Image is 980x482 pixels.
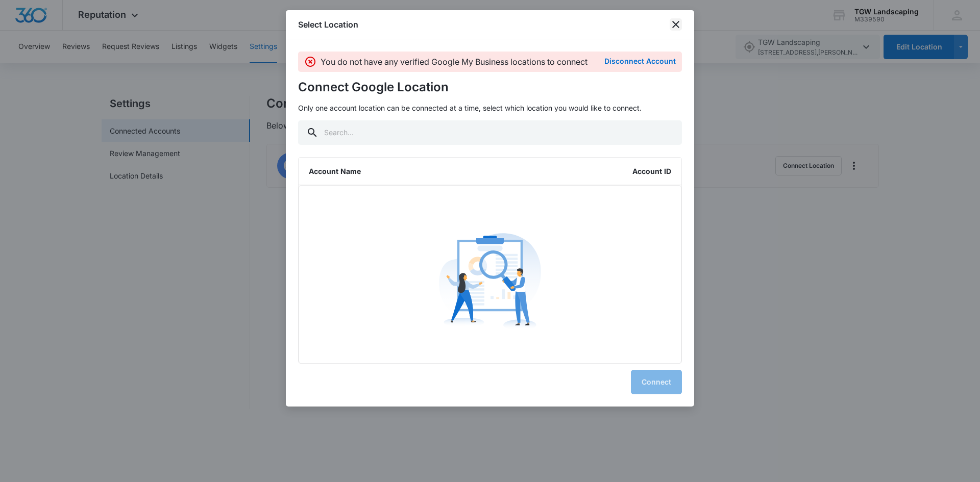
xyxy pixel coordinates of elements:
button: close [670,18,682,31]
img: no-data.svg [439,208,541,347]
p: You do not have any verified Google My Business locations to connect [321,56,587,68]
h4: Connect Google Location [298,78,682,96]
p: Account Name [309,166,361,176]
h1: Select Location [298,18,358,31]
input: Search... [298,120,682,145]
p: Account ID [632,166,671,176]
p: Only one account location can be connected at a time, select which location you would like to con... [298,103,682,113]
button: Disconnect Account [604,58,676,65]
